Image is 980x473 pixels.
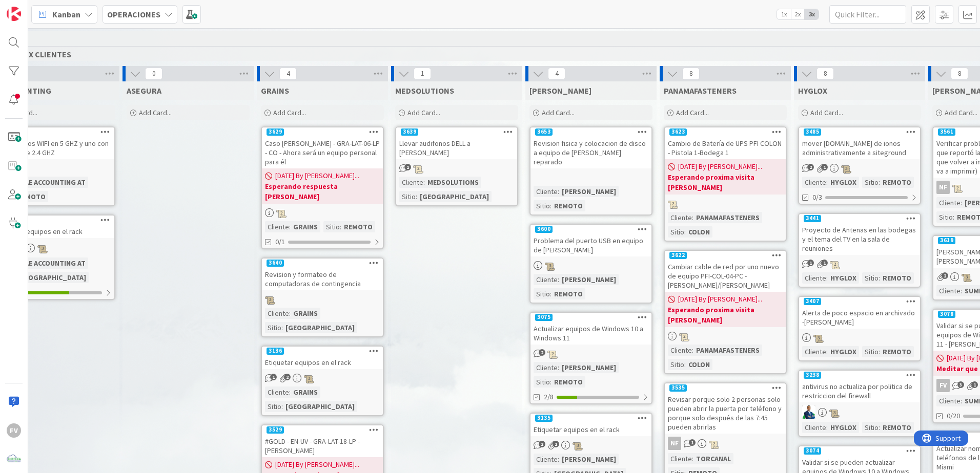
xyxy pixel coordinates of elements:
[880,272,914,284] div: REMOTO
[826,272,828,284] span: :
[265,221,289,232] div: Cliente
[534,186,558,197] div: Cliente
[281,401,283,412] span: :
[289,308,291,319] span: :
[127,85,161,96] span: ASEGURA
[423,177,425,188] span: :
[7,7,21,21] img: Visit kanbanzone.com
[262,347,383,356] div: 3136
[957,381,964,388] span: 3
[799,380,920,402] div: antivirus no actualiza por politica de restriccion del firewall
[414,68,431,80] span: 1
[530,127,651,137] div: 3653
[323,221,340,232] div: Sitio
[262,137,383,168] div: Caso [PERSON_NAME] - GRA-LAT-06-LP - CO - Ahora será un equipo personal para él
[262,435,383,457] div: #GOLD - EN-UV - GRA-LAT-18-LP - [PERSON_NAME]
[777,9,791,19] span: 1x
[880,422,914,433] div: REMOTO
[22,177,88,188] div: AE ACCOUNTING AT
[550,200,552,211] span: :
[535,415,553,422] div: 3135
[539,349,545,356] span: 2
[804,447,821,455] div: 3074
[826,422,828,433] span: :
[693,345,762,356] div: PANAMAFASTENERS
[807,164,814,170] span: 2
[417,191,492,202] div: [GEOGRAPHIC_DATA]
[665,383,786,393] div: 3535
[529,126,652,216] a: 3653Revision fisica y colocacion de disco a equipo de [PERSON_NAME] reparadoCliente:[PERSON_NAME]...
[534,362,558,373] div: Cliente
[14,272,89,283] div: [GEOGRAPHIC_DATA]
[678,294,762,305] span: [DATE] By [PERSON_NAME]...
[799,371,920,380] div: 3238
[938,128,955,136] div: 3561
[802,177,826,188] div: Cliente
[289,386,291,398] span: :
[262,259,383,268] div: 3640
[821,164,828,170] span: 1
[693,212,762,223] div: PANAMAFASTENERS
[273,108,306,117] span: Add Card...
[552,288,585,299] div: REMOTO
[530,414,651,423] div: 3135
[559,274,619,285] div: [PERSON_NAME]
[262,356,383,369] div: Etiquetar equipos en el rack
[530,225,651,234] div: 3600
[799,405,920,419] div: GA
[938,237,955,244] div: 3619
[693,453,733,464] div: TORCANAL
[798,213,921,288] a: 3441Proyecto de Antenas en las bodegas y el tema del TV en la sala de reunionesCliente:HYGLOXSiti...
[261,85,289,96] span: GRAINS
[669,128,687,136] div: 3623
[281,322,283,333] span: :
[692,345,693,356] span: :
[529,85,591,96] span: KRESTON
[676,108,709,117] span: Add Card...
[529,312,652,404] a: 3075Actualizar equipos de Windows 10 a Windows 11Cliente:[PERSON_NAME]Sitio:REMOTO2/8
[530,322,651,345] div: Actualizar equipos de Windows 10 a Windows 11
[530,414,651,436] div: 3135Etiquetar equipos en el rack
[936,285,961,296] div: Cliente
[799,371,920,402] div: 3238antivirus no actualiza por politica de restriccion del firewall
[668,437,681,450] div: NF
[799,446,920,456] div: 3074
[826,177,828,188] span: :
[829,5,906,24] input: Quick Filter...
[542,108,575,117] span: Add Card...
[798,296,921,361] a: 3407Alerta de poco espacio en archivado -[PERSON_NAME]Cliente:HYGLOXSitio:REMOTO
[530,127,651,168] div: 3653Revision fisica y colocacion de disco a equipo de [PERSON_NAME] reparado
[534,200,550,211] div: Sitio
[395,126,518,206] a: 3639Llevar audifonos DELL a [PERSON_NAME]Cliente:MEDSOLUTIONSSitio:[GEOGRAPHIC_DATA]
[669,252,687,259] div: 3622
[7,452,21,466] img: avatar
[539,441,545,447] span: 2
[936,211,953,223] div: Sitio
[261,257,384,337] a: 3640Revision y formateo de computadoras de contingenciaCliente:GRAINSSitio:[GEOGRAPHIC_DATA]
[665,260,786,292] div: Cambiar cable de red por uno nuevo de equipo PFI-COL-04-PC - [PERSON_NAME]/[PERSON_NAME]
[879,272,880,284] span: :
[668,305,783,325] b: Esperando proxima visita [PERSON_NAME]
[535,128,553,136] div: 3653
[534,454,558,465] div: Cliente
[879,422,880,433] span: :
[559,362,619,373] div: [PERSON_NAME]
[668,212,692,223] div: Cliente
[535,314,553,321] div: 3075
[880,346,914,357] div: REMOTO
[530,313,651,322] div: 3075
[340,221,341,232] span: :
[529,224,652,304] a: 3600Problema del puerto USB en equipo de [PERSON_NAME]Cliente:[PERSON_NAME]Sitio:REMOTO
[279,68,297,80] span: 4
[139,108,172,117] span: Add Card...
[804,372,821,379] div: 3238
[7,423,21,438] div: FV
[961,197,962,208] span: :
[262,259,383,290] div: 3640Revision y formateo de computadoras de contingencia
[791,9,805,19] span: 2x
[22,257,88,269] div: AE ACCOUNTING AT
[407,108,440,117] span: Add Card...
[665,251,786,260] div: 3622
[686,226,712,238] div: COLON
[802,272,826,284] div: Cliente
